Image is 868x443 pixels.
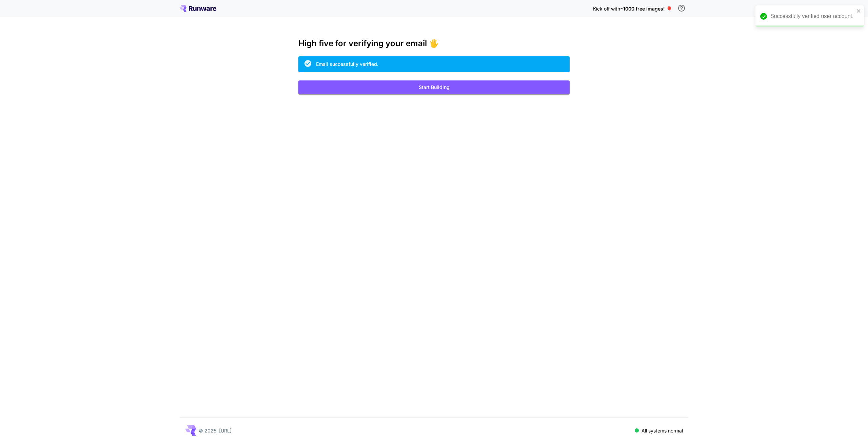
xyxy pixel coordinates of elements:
div: Email successfully verified. [316,60,378,68]
h3: High five for verifying your email 🖐️ [298,39,570,48]
span: Kick off with [593,6,620,12]
button: close [856,8,861,14]
p: All systems normal [642,427,683,434]
button: In order to qualify for free credit, you need to sign up with a business email address and click ... [675,1,688,15]
p: © 2025, [URL] [199,427,232,434]
button: Start Building [298,80,570,94]
div: Successfully verified user account. [770,12,854,20]
span: ~1000 free images! 🎈 [620,6,672,12]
